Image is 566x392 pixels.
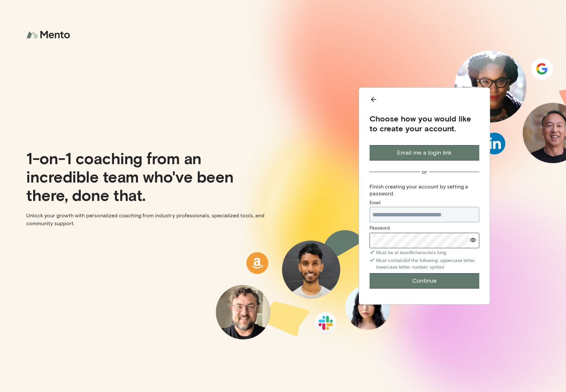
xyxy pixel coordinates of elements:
[370,273,479,289] button: Continue
[26,149,278,204] p: 1-on-1 coaching from an incredible team who've been there, done that.
[376,250,446,256] div: Must be at least 8 characters long
[370,96,479,106] button: Back
[373,233,469,248] input: Password
[370,183,479,197] div: Finish creating your account by setting a password.
[370,145,479,161] button: Email me a login link
[376,257,479,271] div: Must contain 2 of the following: uppercase letter, lowercase letter, number, symbol
[422,168,427,175] div: or
[370,114,479,133] div: Choose how you would like to create your account.
[370,225,479,231] div: Password
[370,200,479,206] div: Email
[26,212,278,228] p: Unlock your growth with personalized coaching from industry professionals, specialized tools, and...
[26,26,72,44] img: logo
